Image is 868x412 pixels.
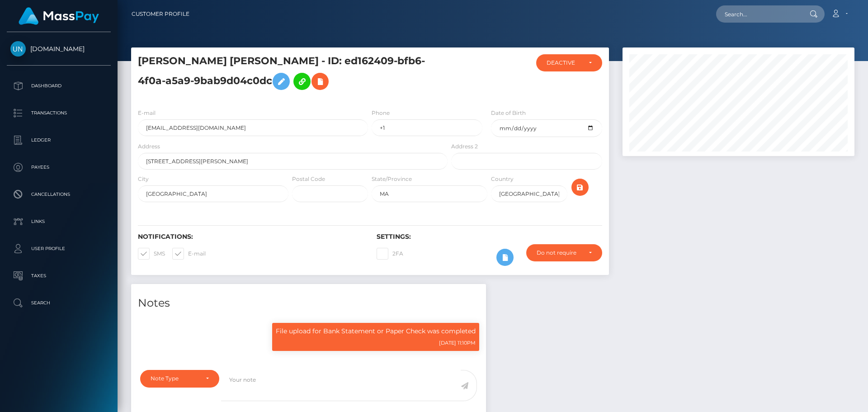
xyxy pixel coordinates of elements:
[537,249,581,256] div: Do not require
[138,233,363,241] h6: Notifications:
[491,109,526,117] label: Date of Birth
[10,133,107,147] p: Ledger
[10,41,26,57] img: Unlockt.me
[526,244,602,261] button: Do not require
[140,370,219,387] button: Note Type
[10,79,107,93] p: Dashboard
[276,327,476,336] p: File upload for Bank Statement or Paper Check was completed
[292,175,325,183] label: Postal Code
[172,248,206,260] label: E-mail
[10,188,107,201] p: Cancellations
[491,175,514,183] label: Country
[10,106,107,120] p: Transactions
[7,156,111,179] a: Payees
[10,296,107,310] p: Search
[372,175,412,183] label: State/Province
[138,248,165,260] label: SMS
[7,183,111,206] a: Cancellations
[10,215,107,228] p: Links
[132,5,189,24] a: Customer Profile
[138,54,443,95] h5: [PERSON_NAME] [PERSON_NAME] - ID: ed162409-bfb6-4f0a-a5a9-9bab9d04c0dc
[547,59,581,66] div: DEACTIVE
[10,242,107,256] p: User Profile
[7,210,111,233] a: Links
[10,269,107,283] p: Taxes
[138,175,149,183] label: City
[7,102,111,124] a: Transactions
[439,340,476,346] small: [DATE] 11:10PM
[377,233,602,241] h6: Settings:
[372,109,390,117] label: Phone
[151,375,198,382] div: Note Type
[7,75,111,97] a: Dashboard
[10,161,107,174] p: Payees
[7,129,111,152] a: Ledger
[138,109,156,117] label: E-mail
[7,237,111,260] a: User Profile
[7,292,111,314] a: Search
[377,248,403,260] label: 2FA
[451,142,478,151] label: Address 2
[138,142,160,151] label: Address
[716,5,801,23] input: Search...
[19,7,99,25] img: MassPay Logo
[138,295,479,311] h4: Notes
[7,265,111,287] a: Taxes
[536,54,602,71] button: DEACTIVE
[7,45,111,53] span: [DOMAIN_NAME]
